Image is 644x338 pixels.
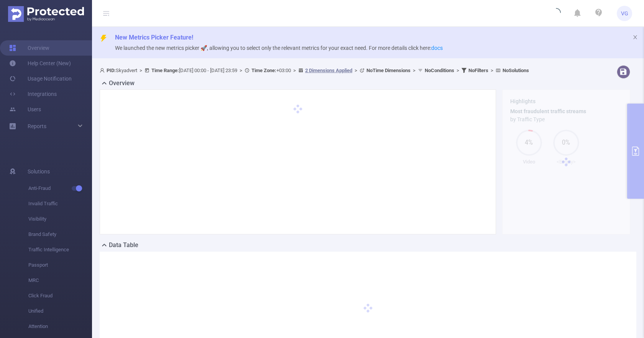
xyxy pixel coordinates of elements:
span: > [352,68,360,73]
b: No Conditions [425,68,454,73]
b: Time Zone: [251,68,276,73]
a: Reports [28,119,46,134]
b: No Time Dimensions [366,68,411,73]
span: > [411,68,418,73]
span: Reports [28,123,46,129]
a: Help Center (New) [9,56,71,71]
span: > [291,68,298,73]
a: Users [9,102,41,117]
i: icon: loading [552,8,561,19]
span: > [454,68,462,73]
span: Unified [28,303,92,319]
span: > [237,68,245,73]
span: Solutions [28,164,50,179]
a: Overview [9,40,49,56]
i: icon: user [100,68,107,73]
span: Invalid Traffic [28,196,92,211]
a: Integrations [9,86,57,102]
span: Skyadvert [DATE] 00:00 - [DATE] 23:59 +03:00 [100,68,529,73]
u: 2 Dimensions Applied [305,68,352,73]
a: docs [431,45,443,51]
span: We launched the new metrics picker 🚀, allowing you to select only the relevant metrics for your e... [115,45,443,51]
b: PID: [107,68,116,73]
span: Brand Safety [28,227,92,242]
b: Time Range: [151,68,179,73]
span: Visibility [28,211,92,227]
button: icon: close [632,33,638,41]
span: Anti-Fraud [28,181,92,196]
b: No Solutions [503,68,529,73]
i: icon: thunderbolt [100,35,107,42]
span: Traffic Intelligence [28,242,92,257]
span: Click Fraud [28,288,92,303]
span: Passport [28,257,92,273]
h2: Data Table [109,241,138,250]
b: No Filters [468,68,488,73]
span: New Metrics Picker Feature! [115,34,193,41]
span: > [488,68,496,73]
span: Attention [28,319,92,334]
img: Protected Media [8,6,84,22]
a: Usage Notification [9,71,72,86]
h2: Overview [109,79,135,88]
span: VG [621,6,628,21]
span: MRC [28,273,92,288]
i: icon: close [632,35,638,40]
span: > [137,68,145,73]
